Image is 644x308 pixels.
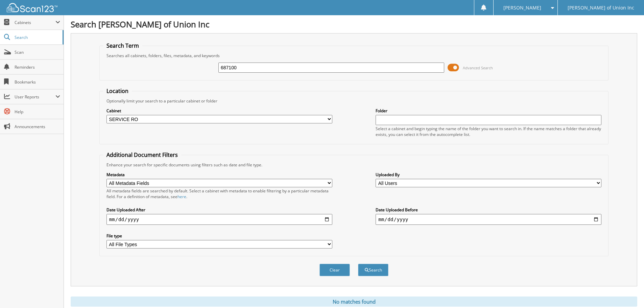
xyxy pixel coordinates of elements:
[376,207,601,213] label: Date Uploaded Before
[103,42,142,49] legend: Search Term
[106,108,332,114] label: Cabinet
[71,297,637,307] div: No matches found
[376,214,601,225] input: end
[376,172,601,177] label: Uploaded By
[106,207,332,213] label: Date Uploaded After
[358,264,388,276] button: Search
[106,172,332,177] label: Metadata
[463,65,493,70] span: Advanced Search
[71,19,637,30] h1: Search [PERSON_NAME] of Union Inc
[376,126,601,137] div: Select a cabinet and begin typing the name of the folder you want to search in. If the name match...
[15,94,55,100] span: User Reports
[7,3,57,12] img: scan123-logo-white.svg
[103,162,605,168] div: Enhance your search for specific documents using filters such as date and file type.
[15,49,60,55] span: Scan
[103,53,605,58] div: Searches all cabinets, folders, files, metadata, and keywords
[568,6,634,10] span: [PERSON_NAME] of Union Inc
[106,233,332,239] label: File type
[503,6,541,10] span: [PERSON_NAME]
[103,98,605,104] div: Optionally limit your search to a particular cabinet or folder
[319,264,350,276] button: Clear
[103,151,181,159] legend: Additional Document Filters
[106,214,332,225] input: start
[15,20,55,25] span: Cabinets
[15,79,60,85] span: Bookmarks
[15,124,60,129] span: Announcements
[103,87,132,95] legend: Location
[376,108,601,114] label: Folder
[106,188,332,199] div: All metadata fields are searched by default. Select a cabinet with metadata to enable filtering b...
[177,194,186,199] a: here
[15,64,60,70] span: Reminders
[15,109,60,115] span: Help
[15,34,59,40] span: Search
